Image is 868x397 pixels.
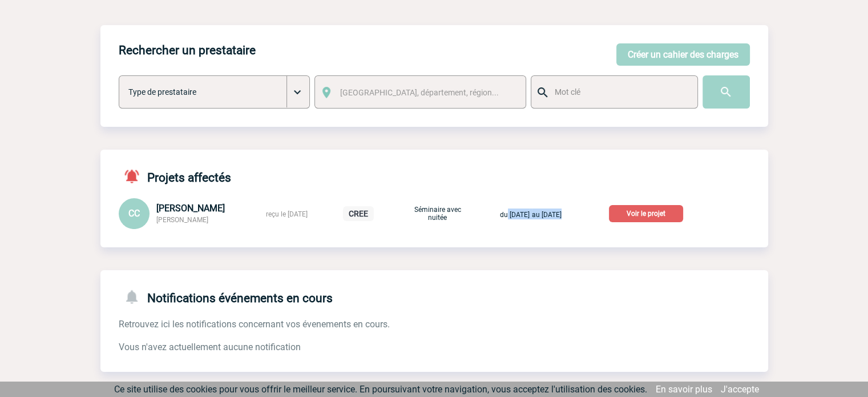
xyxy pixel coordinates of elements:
[119,43,256,57] h4: Rechercher un prestataire
[552,85,687,99] input: Mot clé
[123,288,147,305] img: notifications-24-px-g.png
[114,384,647,395] span: Ce site utilise des cookies pour vous offrir le meilleur service. En poursuivant votre navigation...
[703,75,750,109] input: Submit
[532,211,562,219] span: au [DATE]
[119,288,333,305] h4: Notifications événements en cours
[266,210,308,218] span: reçu le [DATE]
[123,168,147,185] img: notifications-active-24-px-r.png
[609,205,683,222] p: Voir le projet
[156,216,208,224] span: [PERSON_NAME]
[119,319,390,330] span: Retrouvez ici les notifications concernant vos évenements en cours.
[409,206,466,222] p: Séminaire avec nuitée
[500,211,530,219] span: du [DATE]
[340,88,499,97] span: [GEOGRAPHIC_DATA], département, région...
[721,384,759,395] a: J'accepte
[119,168,231,185] h4: Projets affectés
[656,384,712,395] a: En savoir plus
[609,207,688,218] a: Voir le projet
[128,208,140,219] span: CC
[343,206,374,221] p: CREE
[156,203,225,214] span: [PERSON_NAME]
[119,342,301,352] span: Vous n'avez actuellement aucune notification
